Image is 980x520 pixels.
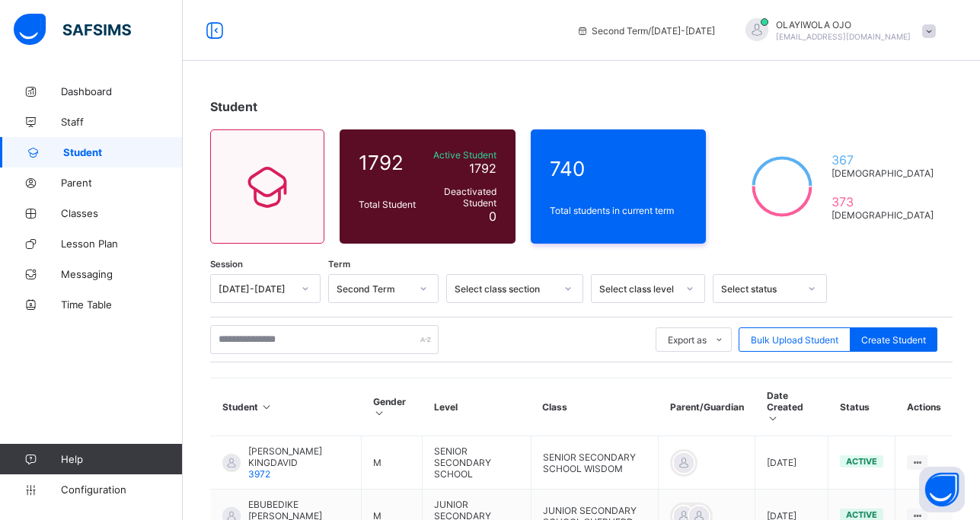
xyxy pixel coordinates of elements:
[328,259,350,270] span: Term
[362,378,423,436] th: Gender
[61,268,183,280] span: Messaging
[423,186,496,209] span: Deactivated Student
[362,436,423,490] td: M
[531,378,658,436] th: Class
[832,167,934,179] span: [DEMOGRAPHIC_DATA]
[730,18,943,43] div: OLAYIWOLAOJO
[455,283,555,295] div: Select class section
[61,238,183,250] span: Lesson Plan
[219,283,292,295] div: [DATE]-[DATE]
[423,378,531,436] th: Level
[832,194,934,209] span: 373
[668,334,707,346] span: Export as
[248,445,350,468] span: [PERSON_NAME] KINGDAVID
[659,378,755,436] th: Parent/Guardian
[61,177,183,189] span: Parent
[895,378,953,436] th: Actions
[832,209,934,221] span: [DEMOGRAPHIC_DATA]
[861,334,926,346] span: Create Student
[355,195,420,214] div: Total Student
[423,436,531,490] td: SENIOR SECONDARY SCHOOL
[489,209,496,224] span: 0
[776,32,911,41] span: [EMAIL_ADDRESS][DOMAIN_NAME]
[846,456,877,467] span: active
[751,334,838,346] span: Bulk Upload Student
[260,401,273,413] i: Sort in Ascending Order
[919,467,965,512] button: Open asap
[61,116,183,128] span: Staff
[599,283,677,295] div: Select class level
[61,483,182,496] span: Configuration
[248,468,270,480] span: 3972
[61,207,183,219] span: Classes
[61,453,182,465] span: Help
[337,283,410,295] div: Second Term
[359,151,416,174] span: 1792
[576,25,715,37] span: session/term information
[832,152,934,167] span: 367
[469,161,496,176] span: 1792
[721,283,799,295] div: Select status
[14,14,131,46] img: safsims
[531,436,658,490] td: SENIOR SECONDARY SCHOOL WISDOM
[776,19,911,30] span: OLAYIWOLA OJO
[828,378,895,436] th: Status
[211,378,362,436] th: Student
[210,259,243,270] span: Session
[755,378,828,436] th: Date Created
[846,509,877,520] span: active
[61,298,183,311] span: Time Table
[755,436,828,490] td: [DATE]
[63,146,183,158] span: Student
[550,157,688,180] span: 740
[373,407,386,419] i: Sort in Ascending Order
[423,149,496,161] span: Active Student
[767,413,780,424] i: Sort in Ascending Order
[210,99,257,114] span: Student
[550,205,688,216] span: Total students in current term
[61,85,183,97] span: Dashboard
